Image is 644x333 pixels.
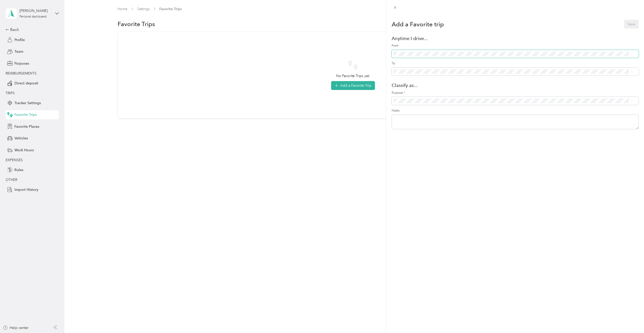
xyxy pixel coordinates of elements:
[392,44,639,48] label: From
[392,61,639,66] label: To
[392,91,639,95] label: Purpose
[392,22,444,27] span: Add a Favorite trip
[392,83,639,88] div: Classify as...
[392,36,639,41] div: Anytime I drive...
[392,108,639,113] label: Notes
[616,305,644,333] iframe: Everlance-gr Chat Button Frame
